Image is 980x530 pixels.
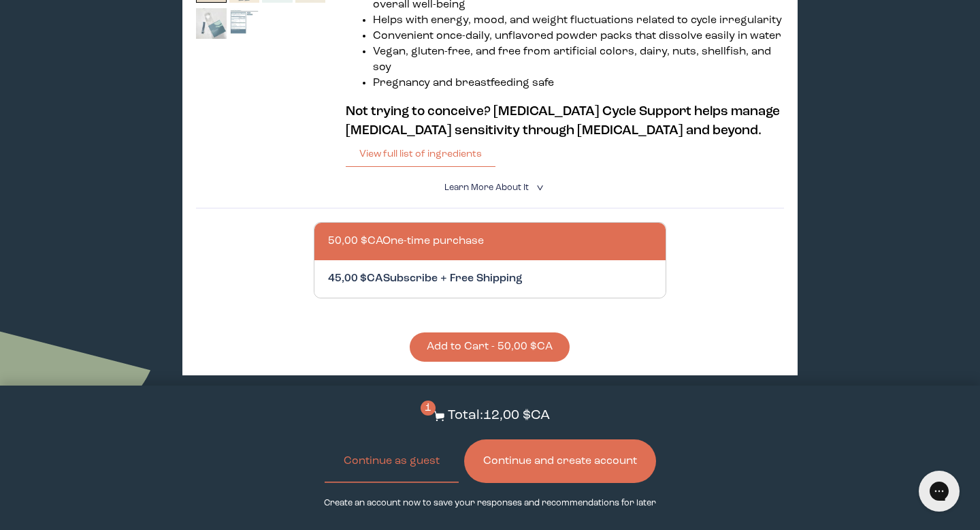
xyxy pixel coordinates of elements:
[229,8,260,39] img: thumbnail image
[421,401,436,416] span: 1
[912,466,966,516] iframe: Gorgias live chat messenger
[464,439,656,483] button: Continue and create account
[324,497,656,510] p: Create an account now to save your responses and recommendations for later
[444,183,529,192] span: Learn More About it
[325,439,459,483] button: Continue as guest
[373,44,784,76] li: Vegan, gluten-free, and free from artificial colors, dairy, nuts, shellfish, and soy
[373,13,784,29] li: Helps with energy, mood, and weight fluctuations related to cycle irregularity
[444,181,536,194] summary: Learn More About it <
[532,184,545,191] i: <
[373,29,784,44] li: Convenient once-daily, unflavored powder packs that dissolve easily in water
[346,102,784,140] h3: Not trying to conceive? [MEDICAL_DATA] Cycle Support helps manage [MEDICAL_DATA] sensitivity thro...
[373,76,784,91] li: Pregnancy and breastfeeding safe
[346,140,495,168] button: View full list of ingredients
[410,332,570,362] button: Add to Cart - 50,00 $CA
[196,8,227,39] img: thumbnail image
[448,406,550,426] p: Total: 12,00 $CA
